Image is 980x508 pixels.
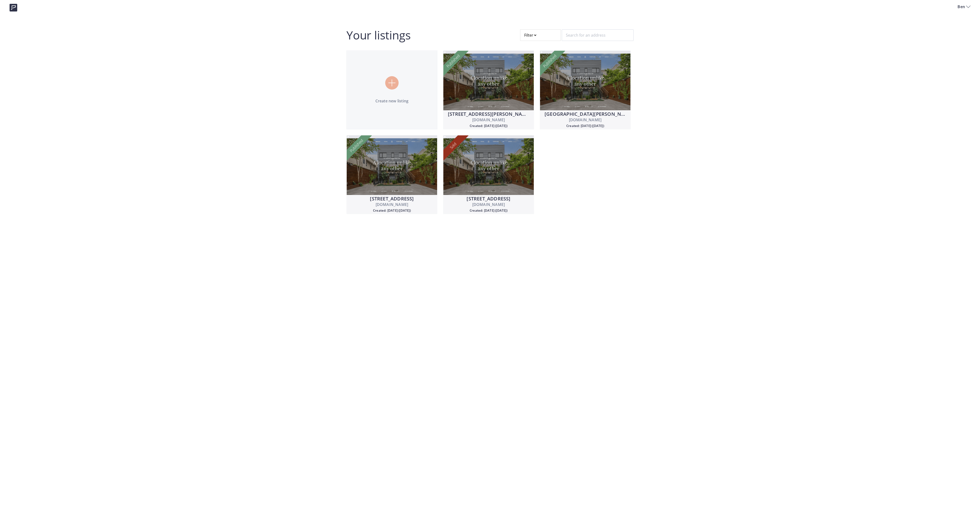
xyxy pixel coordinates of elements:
[10,4,17,11] img: logo
[347,98,437,104] p: Create new listing
[562,29,634,41] input: Search for an address
[346,29,411,41] h2: Your listings
[958,4,966,10] span: Ben
[346,50,437,129] a: Create new listing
